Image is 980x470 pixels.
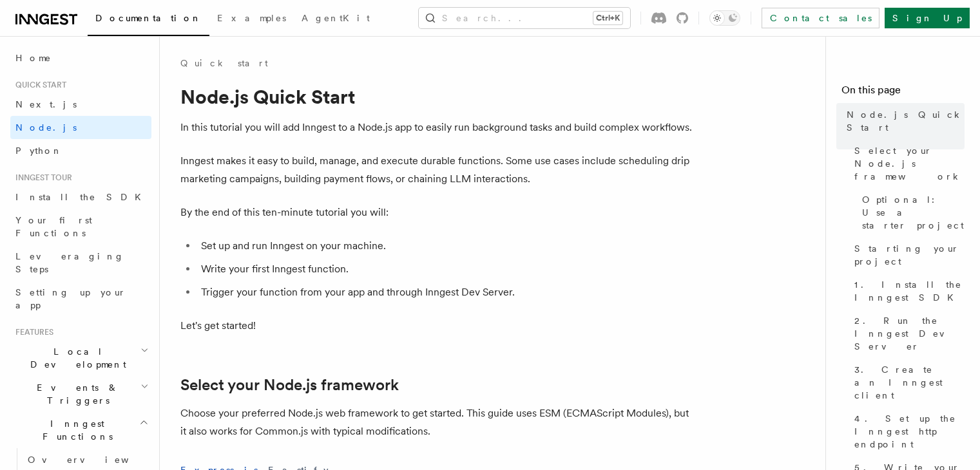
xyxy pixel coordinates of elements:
[294,4,378,35] a: AgentKit
[180,85,696,108] h1: Node.js Quick Start
[88,4,209,36] a: Documentation
[197,283,696,301] li: Trigger your function from your app and through Inngest Dev Server.
[28,455,160,465] span: Overview
[419,8,630,28] button: Search...Ctrl+K
[95,13,202,23] span: Documentation
[709,10,740,26] button: Toggle dark mode
[180,57,268,70] a: Quick start
[180,152,696,188] p: Inngest makes it easy to build, manage, and execute durable functions. Some use cases include sch...
[10,412,151,448] button: Inngest Functions
[593,12,622,24] kbd: Ctrl+K
[849,309,965,358] a: 2. Run the Inngest Dev Server
[762,8,879,28] a: Contact sales
[854,363,965,402] span: 3. Create an Inngest client
[180,376,399,394] a: Select your Node.js framework
[10,281,151,317] a: Setting up your app
[10,376,151,412] button: Events & Triggers
[197,237,696,255] li: Set up and run Inngest on your machine.
[10,327,53,337] span: Features
[849,273,965,309] a: 1. Install the Inngest SDK
[849,237,965,273] a: Starting your project
[180,317,696,335] p: Let's get started!
[10,381,140,407] span: Events & Triggers
[209,4,294,35] a: Examples
[10,80,66,90] span: Quick start
[10,116,151,139] a: Node.js
[15,146,62,156] span: Python
[854,278,965,304] span: 1. Install the Inngest SDK
[857,188,965,237] a: Optional: Use a starter project
[10,340,151,376] button: Local Development
[10,139,151,162] a: Python
[10,185,151,209] a: Install the SDK
[841,82,965,103] h4: On this page
[180,404,696,440] p: Choose your preferred Node.js web framework to get started. This guide uses ESM (ECMAScript Modul...
[180,118,696,136] p: In this tutorial you will add Inngest to a Node.js app to easily run background tasks and build c...
[849,407,965,456] a: 4. Set up the Inngest http endpoint
[10,417,139,443] span: Inngest Functions
[10,345,140,371] span: Local Development
[10,46,151,70] a: Home
[10,209,151,245] a: Your first Functions
[15,52,52,64] span: Home
[180,203,696,221] p: By the end of this ten-minute tutorial you will:
[885,8,970,28] a: Sign Up
[849,139,965,188] a: Select your Node.js framework
[10,173,72,183] span: Inngest tour
[854,144,965,183] span: Select your Node.js framework
[854,242,965,268] span: Starting your project
[197,260,696,278] li: Write your first Inngest function.
[15,192,149,202] span: Install the SDK
[847,108,965,134] span: Node.js Quick Start
[302,13,370,23] span: AgentKit
[15,215,92,238] span: Your first Functions
[15,99,77,109] span: Next.js
[849,358,965,407] a: 3. Create an Inngest client
[10,245,151,281] a: Leveraging Steps
[15,122,77,133] span: Node.js
[854,314,965,353] span: 2. Run the Inngest Dev Server
[217,13,286,23] span: Examples
[841,103,965,139] a: Node.js Quick Start
[854,412,965,451] span: 4. Set up the Inngest http endpoint
[15,287,126,310] span: Setting up your app
[15,251,124,274] span: Leveraging Steps
[10,93,151,116] a: Next.js
[862,193,965,232] span: Optional: Use a starter project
